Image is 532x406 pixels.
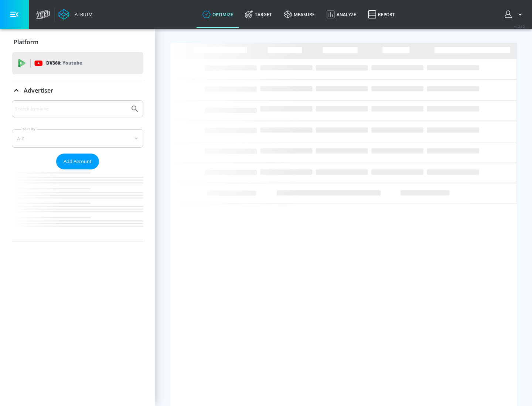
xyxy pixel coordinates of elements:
[15,104,127,114] input: Search by name
[12,80,143,101] div: Advertiser
[514,24,525,28] span: v 4.24.0
[56,154,99,169] button: Add Account
[362,1,401,28] a: Report
[58,9,93,20] a: Atrium
[46,59,82,67] p: DV360:
[21,127,37,131] label: Sort By
[12,52,143,74] div: DV360: Youtube
[14,38,38,46] p: Platform
[321,1,362,28] a: Analyze
[24,86,53,94] p: Advertiser
[12,100,143,241] div: Advertiser
[239,1,278,28] a: Target
[72,11,93,18] div: Atrium
[12,169,143,241] nav: list of Advertiser
[12,32,143,52] div: Platform
[62,59,82,67] p: Youtube
[12,129,143,148] div: A-Z
[278,1,321,28] a: measure
[64,157,92,166] span: Add Account
[197,1,239,28] a: optimize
